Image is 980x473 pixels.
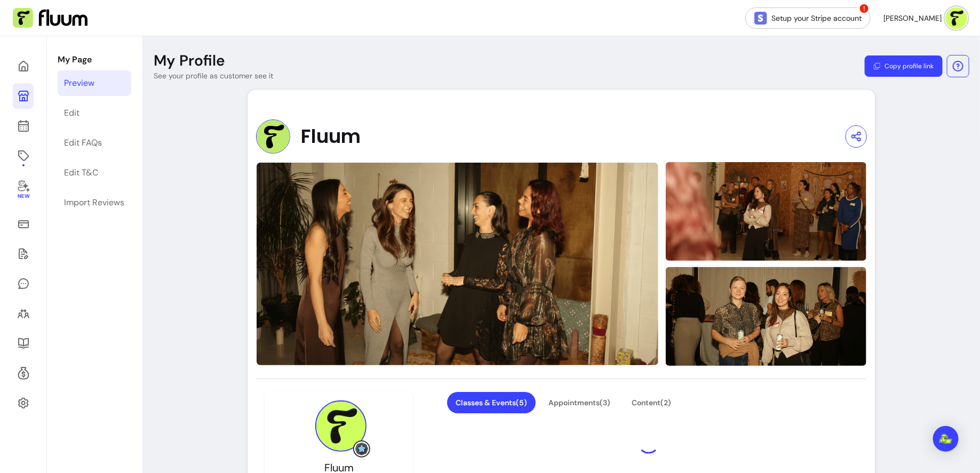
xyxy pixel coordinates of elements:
[859,3,870,14] span: !
[946,7,967,29] img: avatar
[17,193,29,200] span: New
[623,392,680,413] button: Content(2)
[865,55,943,77] button: Copy profile link
[64,137,102,149] div: Edit FAQs
[13,360,34,386] a: Refer & Earn
[933,426,959,452] div: Open Intercom Messenger
[58,160,131,186] a: Edit T&C
[58,190,131,215] a: Import Reviews
[154,70,273,81] p: See your profile as customer see it
[13,211,34,237] a: Sales
[58,130,131,156] a: Edit FAQs
[64,166,98,179] div: Edit T&C
[13,301,34,326] a: Clients
[315,400,366,452] img: Provider image
[447,392,536,413] button: Classes & Events(5)
[256,119,290,154] img: Provider image
[13,113,34,139] a: Calendar
[64,196,124,209] div: Import Reviews
[754,12,767,25] img: Stripe Icon
[13,173,34,207] a: New
[355,443,368,455] img: Grow
[638,432,659,454] div: Loading
[256,162,659,366] img: image-0
[64,107,79,119] div: Edit
[154,51,225,70] p: My Profile
[301,126,361,147] span: Fluum
[13,53,34,79] a: Home
[13,271,34,296] a: My Messages
[58,53,131,66] p: My Page
[13,241,34,267] a: Waivers
[13,143,34,169] a: Offerings
[883,13,942,23] span: [PERSON_NAME]
[883,7,967,29] button: avatar[PERSON_NAME]
[665,161,867,262] img: image-1
[540,392,619,413] button: Appointments(3)
[13,83,34,109] a: My Page
[665,266,867,367] img: image-2
[13,8,87,28] img: Fluum Logo
[745,7,871,29] a: Setup your Stripe account
[13,390,34,416] a: Settings
[13,331,34,356] a: Resources
[64,77,94,90] div: Preview
[58,70,131,96] a: Preview
[58,100,131,126] a: Edit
